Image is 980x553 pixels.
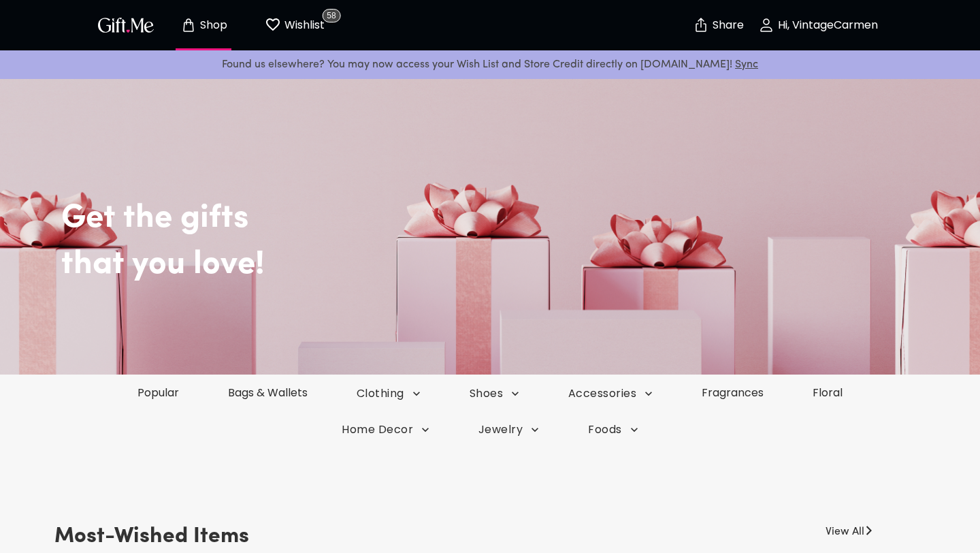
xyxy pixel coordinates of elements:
button: Share [694,1,742,49]
button: Jewelry [454,422,563,437]
button: Store page [166,3,241,47]
p: Hi, VintageCarmen [774,20,878,31]
button: Foods [563,422,662,437]
a: Sync [735,59,758,70]
p: Share [709,20,744,31]
a: Popular [113,385,203,400]
button: Shoes [445,386,544,401]
span: 58 [322,9,340,22]
button: GiftMe Logo [94,17,158,33]
a: View All [826,518,864,540]
button: Wishlist page [257,3,332,47]
a: Floral [788,385,867,400]
p: Wishlist [281,16,325,34]
h2: that you love! [61,245,980,285]
span: Home Decor [342,422,429,437]
button: Home Decor [317,422,454,437]
span: Accessories [568,386,653,401]
h2: Get the gifts [61,158,980,238]
button: Clothing [332,386,445,401]
img: GiftMe Logo [95,15,157,35]
img: secure [693,17,709,33]
a: Bags & Wallets [203,385,332,400]
button: Hi, VintageCarmen [750,3,886,47]
p: Shop [197,20,227,31]
span: Jewelry [478,422,539,437]
span: Clothing [357,386,421,401]
button: Accessories [544,386,677,401]
span: Shoes [470,386,519,401]
p: Found us elsewhere? You may now access your Wish List and Store Credit directly on [DOMAIN_NAME]! [11,56,969,74]
a: Fragrances [677,385,788,400]
span: Foods [588,422,638,437]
